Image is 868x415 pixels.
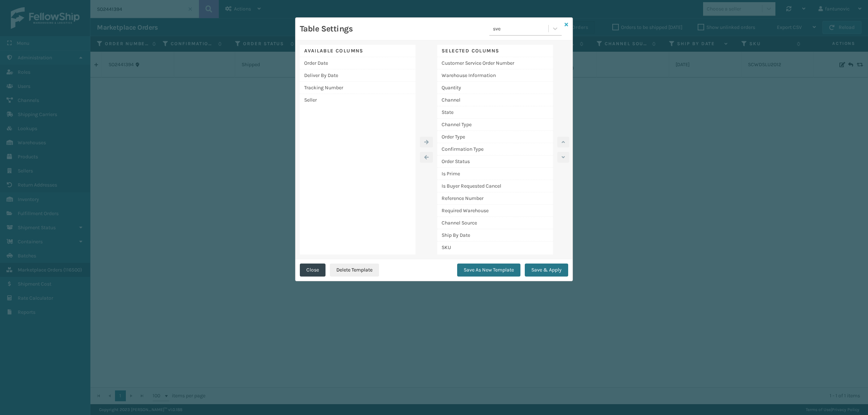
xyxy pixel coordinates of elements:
div: Order Status [437,155,553,168]
div: Is Prime [437,168,553,180]
div: Quantity [437,82,553,94]
div: Warehouse Information [437,69,553,82]
div: Available Columns [300,45,416,57]
div: sve [493,25,549,33]
div: Confirmation Type [437,143,553,155]
div: Is Buyer Requested Cancel [437,180,553,192]
div: Reference Number [437,192,553,205]
div: Order Date [300,57,416,69]
button: Close [300,264,325,277]
div: Order Type [437,131,553,143]
div: Tracking Number [300,82,416,94]
h3: Table Settings [300,23,353,34]
div: Seller [300,94,416,106]
div: Channel [437,94,553,106]
div: Customer Service Order Number [437,57,553,69]
div: Ship By Date [437,229,553,241]
div: Selected Columns [437,45,553,57]
button: Delete Template [330,264,379,277]
div: SKU [437,241,553,253]
div: Deliver By Date [300,69,416,82]
div: State [437,106,553,119]
button: Save & Apply [525,264,568,277]
div: Required Warehouse [437,205,553,217]
div: Channel Type [437,119,553,131]
button: Save As New Template [457,264,520,277]
div: Channel Source [437,217,553,229]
